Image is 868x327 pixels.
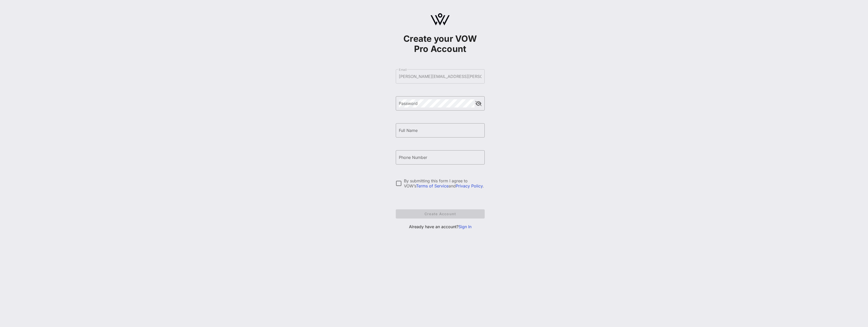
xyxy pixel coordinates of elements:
[399,68,407,72] label: Email
[431,13,450,25] img: logo.svg
[459,224,471,229] a: Sign In
[396,224,485,230] p: Already have an account?
[475,101,482,106] button: append icon
[456,183,483,188] a: Privacy Policy
[416,183,449,188] a: Terms of Service
[396,34,485,54] h1: Create your VOW Pro Account
[404,178,485,188] div: By submitting this form I agree to VOW’s and .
